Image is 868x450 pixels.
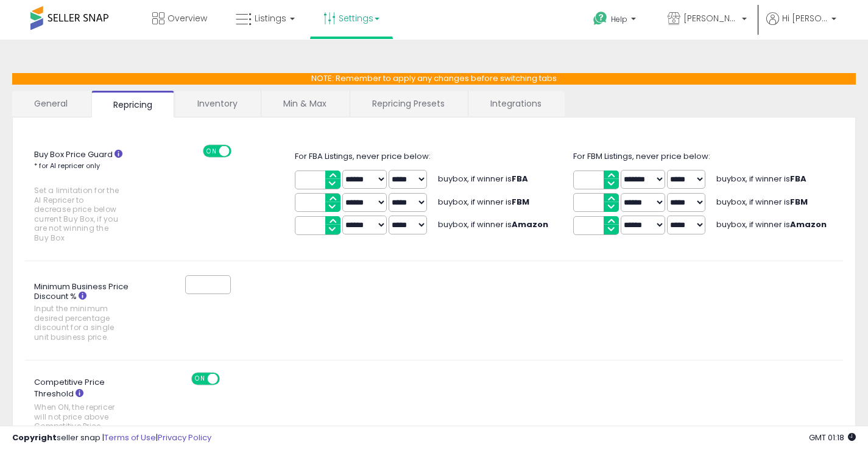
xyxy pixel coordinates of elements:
span: Set a limitation for the AI Repricer to decrease price below current Buy Box, if you are not winn... [34,186,122,242]
b: Amazon [512,219,548,230]
small: * for AI repricer only [34,161,100,171]
span: 2025-08-14 01:18 GMT [809,432,856,443]
b: FBM [512,196,529,208]
span: buybox, if winner is [716,196,808,208]
b: FBM [790,196,808,208]
a: Min & Max [261,91,348,116]
a: Help [584,2,648,40]
a: Privacy Policy [158,432,211,443]
span: Overview [168,12,207,24]
b: Amazon [790,219,827,230]
a: Repricing Presets [350,91,467,116]
p: NOTE: Remember to apply any changes before switching tabs [12,73,856,85]
span: buybox, if winner is [438,219,548,230]
a: Integrations [468,91,563,116]
div: seller snap | | [12,432,211,444]
a: Inventory [175,91,259,116]
a: General [12,91,90,116]
span: For FBM Listings, never price below: [573,150,710,162]
span: ON [192,374,208,384]
span: buybox, if winner is [716,173,806,185]
span: Hi [PERSON_NAME] [782,12,828,24]
b: FBA [790,173,806,185]
a: Hi [PERSON_NAME] [766,12,836,40]
span: buybox, if winner is [438,196,529,208]
i: Get Help [593,11,608,26]
span: OFF [229,146,249,156]
span: When ON, the repricer will not price above Competitive Price Threshold when available [34,403,122,449]
a: Terms of Use [104,432,156,443]
label: Minimum Business Price Discount % [25,278,146,348]
span: ON [204,146,219,156]
span: buybox, if winner is [716,219,827,230]
a: Repricing [91,91,174,118]
span: OFF [218,374,238,384]
strong: Copyright [12,432,57,443]
span: [PERSON_NAME] Goods LLC [683,12,738,24]
b: FBA [512,173,528,185]
span: Help [611,14,627,24]
span: For FBA Listings, never price below: [295,150,431,162]
span: Input the minimum desired percentage discount for a single unit business price. [34,304,122,342]
span: Listings [255,12,286,24]
label: Buy Box Price Guard [25,145,146,249]
span: buybox, if winner is [438,173,528,185]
